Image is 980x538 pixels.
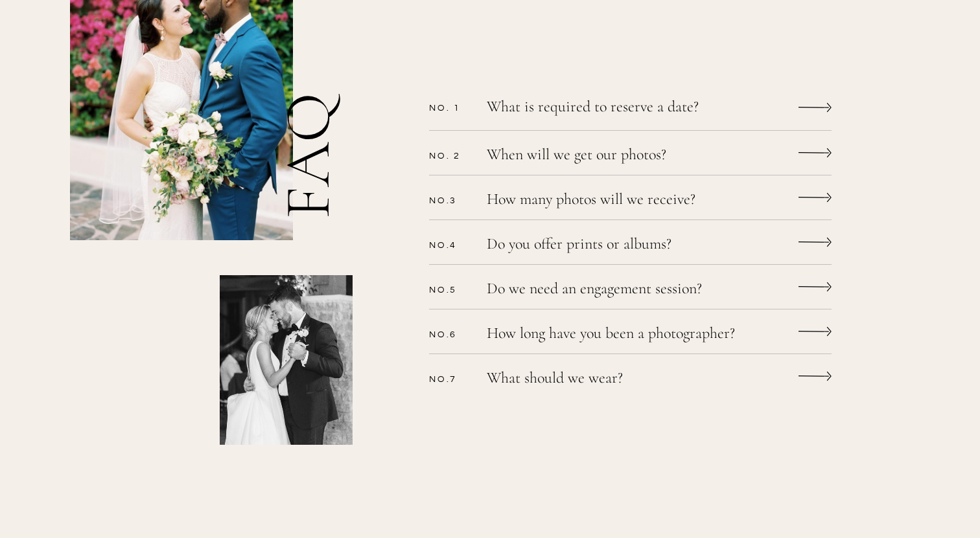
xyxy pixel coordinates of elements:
[487,281,740,300] a: Do we need an engagement session?
[429,195,471,205] p: No.3
[487,147,740,166] a: When will we get our photos?
[429,374,471,384] p: No.7
[487,236,740,255] a: Do you offer prints or albums?
[429,102,471,113] p: No. 1
[487,326,784,344] a: How long have you been a photographer?
[487,370,740,389] a: What should we wear?
[429,150,471,161] p: No. 2
[487,99,740,118] a: What is required to reserve a date?
[429,329,471,339] p: No.6
[487,192,740,210] a: How many photos will we receive?
[429,240,471,250] p: No.4
[429,284,471,295] p: No.5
